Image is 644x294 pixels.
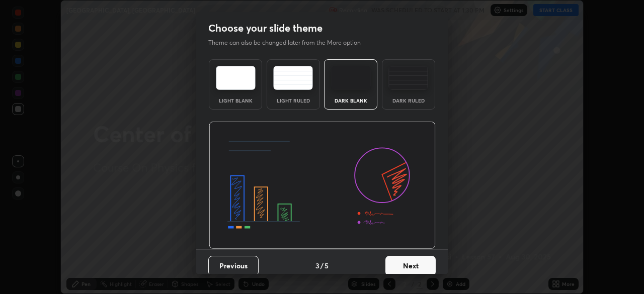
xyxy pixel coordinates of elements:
img: darkRuledTheme.de295e13.svg [388,66,428,90]
img: darkThemeBanner.d06ce4a2.svg [209,122,436,249]
img: lightTheme.e5ed3b09.svg [216,66,256,90]
h4: 5 [325,260,329,271]
div: Light Blank [215,98,256,103]
h4: / [320,260,324,271]
p: Theme can also be changed later from the More option [208,38,371,47]
h4: 3 [315,260,319,271]
img: lightRuledTheme.5fabf969.svg [273,66,313,90]
div: Dark Blank [331,98,371,103]
div: Light Ruled [273,98,313,103]
div: Dark Ruled [388,98,429,103]
img: darkTheme.f0cc69e5.svg [331,66,371,90]
button: Next [385,256,436,276]
button: Previous [208,256,259,276]
h2: Choose your slide theme [208,22,323,35]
